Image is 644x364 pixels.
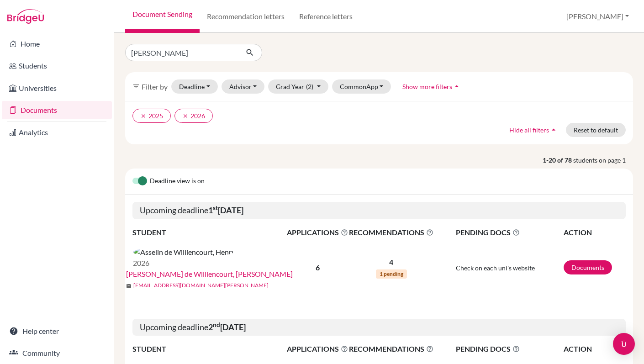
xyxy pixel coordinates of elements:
[133,247,233,258] img: Asselin de Williencourt, Henri
[509,126,549,134] span: Hide all filters
[501,123,566,137] button: Hide all filtersarrow_drop_up
[2,344,112,362] a: Community
[452,82,461,91] i: arrow_drop_up
[2,57,112,75] a: Students
[562,8,633,25] button: [PERSON_NAME]
[142,82,168,91] span: Filter by
[213,321,220,328] sup: nd
[332,79,391,94] button: CommonApp
[563,227,626,238] th: ACTION
[132,343,286,355] th: STUDENT
[316,263,320,272] b: 6
[125,44,238,61] input: Find student by name...
[2,79,112,97] a: Universities
[349,227,433,238] span: RECOMMENDATIONS
[132,83,140,90] i: filter_list
[174,109,213,123] button: clear2026
[208,205,243,215] b: 1 [DATE]
[349,257,433,268] p: 4
[132,202,626,219] h5: Upcoming deadline
[133,258,233,269] p: 2026
[133,281,269,290] a: [EMAIL_ADDRESS][DOMAIN_NAME][PERSON_NAME]
[126,283,132,289] span: mail
[566,123,626,137] button: Reset to default
[543,155,573,165] strong: 1-20 of 78
[132,227,286,238] th: STUDENT
[132,319,626,336] h5: Upcoming deadline
[306,83,313,90] span: (2)
[573,155,633,165] span: students on page 1
[171,79,218,94] button: Deadline
[182,113,189,119] i: clear
[456,227,563,238] span: PENDING DOCS
[222,79,265,94] button: Advisor
[613,333,635,355] div: Open Intercom Messenger
[140,113,147,119] i: clear
[150,176,205,187] span: Deadline view is on
[549,125,558,134] i: arrow_drop_up
[126,269,293,280] a: [PERSON_NAME] de Williencourt, [PERSON_NAME]
[456,264,535,272] span: Check on each uni's website
[7,9,44,24] img: Bridge-U
[287,343,348,354] span: APPLICATIONS
[564,260,612,274] a: Documents
[2,35,112,53] a: Home
[2,101,112,119] a: Documents
[376,269,407,279] span: 1 pending
[456,343,563,354] span: PENDING DOCS
[563,343,626,355] th: ACTION
[208,322,246,332] b: 2 [DATE]
[349,343,433,354] span: RECOMMENDATIONS
[268,79,328,94] button: Grad Year(2)
[2,123,112,142] a: Analytics
[213,204,218,211] sup: st
[402,83,452,90] span: Show more filters
[132,109,171,123] button: clear2025
[2,322,112,340] a: Help center
[395,79,469,94] button: Show more filtersarrow_drop_up
[287,227,348,238] span: APPLICATIONS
